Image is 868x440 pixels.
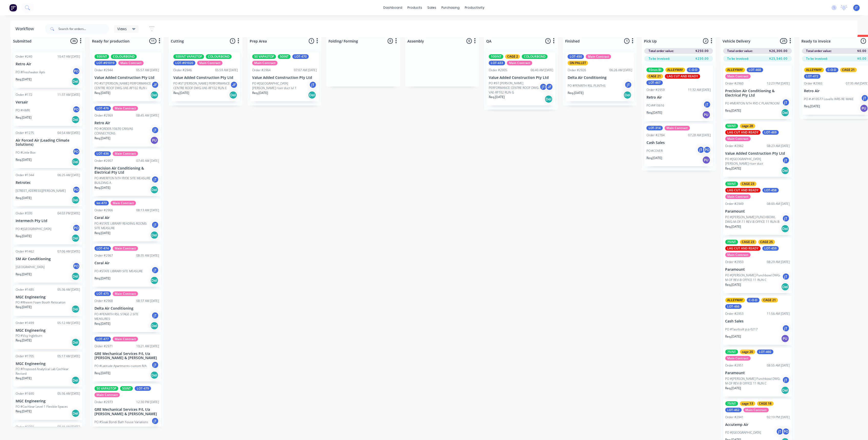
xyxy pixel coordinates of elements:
div: cage 20 [740,350,755,354]
div: 08:45 AM [DATE] [136,113,159,118]
p: PO #Visy Ingleburn [16,333,42,338]
div: Order #149905:12 AM [DATE]MGC EngineeringPO #Visy IngleburnReq.[DATE]Del [14,319,82,349]
div: 04:54 AM [DATE] [57,131,80,135]
div: LOT-433 [489,61,505,65]
div: 08:37 AM [DATE] [136,299,159,303]
div: Main Contract [725,194,751,199]
div: Order #2960 [725,81,744,86]
div: 50INT [278,54,291,59]
p: Req. [DATE] [94,231,110,235]
div: jT [624,81,632,89]
div: Del [71,116,80,124]
p: Value Added Construction Pty Ltd [489,76,553,80]
p: PO #-#10577 Lovells WRS RE MAKE [804,97,854,101]
div: 07:06 AM [DATE] [57,249,80,254]
p: Retro Air [94,121,159,125]
div: Del [150,186,158,194]
div: Order #2926 [568,68,586,72]
div: Order #2953 [725,311,744,316]
p: Req. [DATE] [725,108,741,113]
p: Versair [16,100,80,104]
div: LOT-476 [94,106,111,111]
div: jT [782,215,790,222]
div: PO [703,146,711,154]
div: jT [151,266,159,274]
div: Del [71,158,80,166]
p: Req. [DATE] [16,77,31,82]
div: Order #2968 [94,299,113,303]
p: MGC Engineering [16,295,80,299]
p: PO #Proposed Analytical Lab Cochlear Revised [16,367,80,376]
div: 100INT VAPASTOPCOLOURBONDLOT-#01020Main ContractOrder #294605:59 AM [DATE]Value Added Constructio... [171,52,240,101]
div: 75INTCAGE 23CAGE 25LAG CUT AND READYLOT-459Main ContractOrder #295008:29 AM [DATE]ParamountPO #[P... [723,238,792,293]
div: Del [150,231,158,239]
p: Req. [DATE] [16,158,31,162]
div: C-O-D [747,298,760,302]
p: MGC Engineering [16,328,80,333]
p: Req. [DATE] [489,95,505,99]
div: Order #170505:17 AM [DATE]MGC EngineeringPO #Proposed Analytical Lab Cochlear RevisedReq.[DATE]Del [14,352,82,387]
div: Del [781,166,789,175]
div: LOT-472 [804,74,821,79]
div: 08:13 AM [DATE] [136,208,159,213]
p: Req. [DATE] [252,91,268,95]
div: Order #1275 [16,131,34,135]
div: Del [71,305,80,313]
div: PU [702,156,711,164]
div: 08:23 AM [DATE] [767,144,790,148]
p: PO #HMRI [16,108,30,113]
div: JF [230,81,238,89]
div: Del [71,77,80,86]
div: jT [151,126,159,134]
div: Order #146207:06 AM [DATE]SM Air Conditioning[GEOGRAPHIC_DATA]POReq.[DATE]Del [14,247,82,283]
p: GRE Mechanical Services P/L t/a [PERSON_NAME] & [PERSON_NAME] [94,352,159,360]
div: Order #330 [16,211,32,216]
div: LAG CUT AND READY [725,246,761,251]
p: MGC Engineering [16,362,80,366]
p: PO #MERITON NTH RYDE SITE MEASURE BUILDING A [94,176,151,185]
p: PO #[GEOGRAPHIC_DATA] [16,227,51,231]
div: LOT-475Main ContractOrder #296808:37 AM [DATE]Delta Air ConditioningPO #PENRITH RSL STAGE 2 SITE ... [92,289,161,332]
div: ALLEYWAY [725,298,745,302]
p: Req. [DATE] [647,110,662,115]
div: Order #2951 [725,363,744,368]
p: Precision Air Conditioning & Electrical Pty Ltd [94,166,159,175]
div: Order #1705 [16,354,34,359]
div: jT [782,156,790,164]
div: LOT-460 [757,350,774,354]
p: PO #STATE LIBRARY SITE MEASURE [94,269,143,274]
p: Req. [DATE] [173,91,189,95]
div: 10:47 AM [DATE] [57,54,80,59]
div: PO [72,262,80,270]
div: Del [71,196,80,204]
div: LOT-474Main ContractOrder #296708:35 AM [DATE]Coral AirPO #STATE LIBRARY SITE MEASUREjTReq.[DATE]Del [92,244,161,287]
div: Order #2907 [94,159,113,163]
div: Del [781,109,789,117]
div: LOT-450 [568,54,584,59]
p: Req. [DATE] [94,136,110,141]
div: Del [150,322,158,330]
p: Retro Air [16,62,80,66]
p: Req. [DATE] [94,321,110,326]
div: Del [545,95,553,103]
div: Main Contract [725,253,751,257]
div: Del [781,225,789,233]
p: Air Forced Air (Leading Climate Solutions) [16,138,80,147]
div: 05:12 AM [DATE] [57,321,80,325]
div: 06:26 AM [DATE] [609,68,632,72]
div: 04:03 PM [DATE] [57,211,80,216]
div: 06:25 AM [DATE] [57,173,80,177]
div: 05:57 AM [DATE] [136,68,159,72]
div: Order #1462 [16,249,34,254]
p: PO #Latitude Apartments custom R/A [94,364,146,368]
p: Coral Air [94,261,159,265]
p: PO #[PERSON_NAME] Punchbowl DWG-M-OF REV-B OFFICE 11 RUN C [725,273,782,282]
div: 50 VAPASTOP [252,54,276,59]
div: COLOURBOND [206,54,232,59]
div: jT [782,99,790,106]
div: Del [150,91,158,99]
div: LOT-474 [94,246,111,251]
p: Cash Sales [725,319,790,323]
div: Order #2964 [252,68,271,72]
div: LOT-476Main ContractOrder #296908:45 AM [DATE]Retro AirPO #ORDER-10630 CANVAS CONNECTIONSjTReq.[D... [92,104,161,147]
